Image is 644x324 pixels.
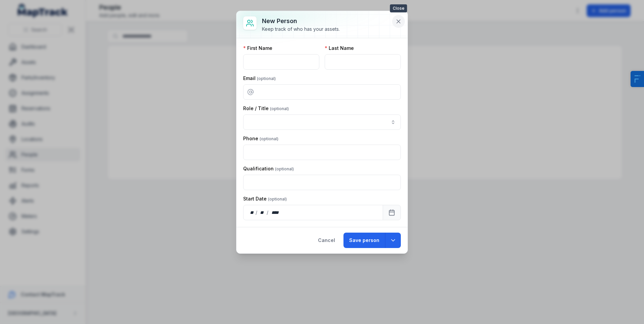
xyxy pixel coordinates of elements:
[243,75,276,82] label: Email
[243,105,289,112] label: Role / Title
[269,209,281,216] div: year,
[343,233,385,248] button: Save person
[267,209,269,216] div: /
[325,45,354,52] label: Last Name
[312,233,341,248] button: Cancel
[383,205,401,220] button: Calendar
[262,16,340,26] h3: New person
[390,4,407,12] span: Close
[243,114,401,130] input: person-add:cf[3b8aaff6-2717-4515-b245-cf0b05101dad]-label
[243,135,278,142] label: Phone
[243,195,287,202] label: Start Date
[243,165,294,172] label: Qualification
[258,209,267,216] div: month,
[249,209,256,216] div: day,
[243,45,272,52] label: First Name
[262,26,340,32] div: Keep track of who has your assets.
[256,209,258,216] div: /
